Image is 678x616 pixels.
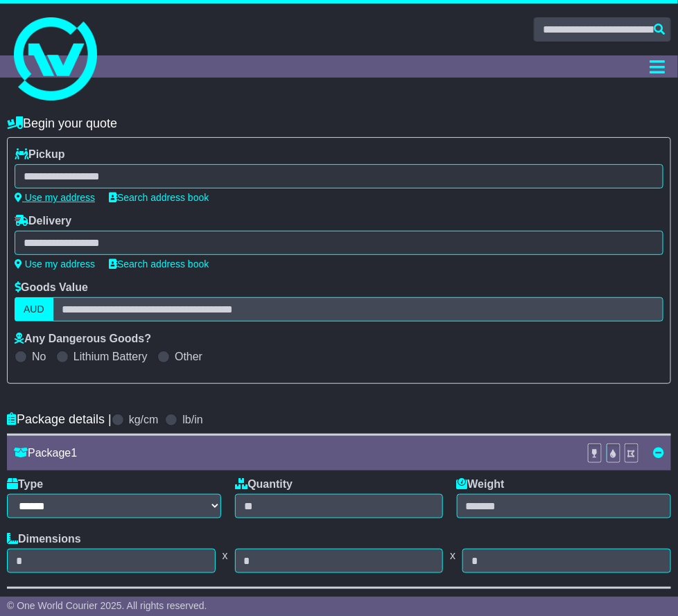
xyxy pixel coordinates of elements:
button: Toggle navigation [644,55,671,78]
h4: Begin your quote [7,116,671,131]
label: Pickup [15,148,64,161]
label: Quantity [235,477,293,491]
h4: Package details | [7,412,112,427]
a: Remove this item [653,447,664,459]
span: 1 [71,447,77,459]
a: Use my address [15,258,95,270]
label: Any Dangerous Goods? [15,332,151,345]
label: Delivery [15,214,71,227]
label: Other [175,350,202,363]
label: Lithium Battery [73,350,148,363]
label: Dimensions [7,532,81,545]
label: No [32,350,46,363]
label: kg/cm [129,413,159,426]
span: x [443,549,462,562]
label: Goods Value [15,281,88,294]
label: lb/in [182,413,202,426]
a: Use my address [15,192,95,203]
a: Search address book [109,258,209,270]
div: Package [7,446,580,459]
label: Type [7,477,43,491]
span: x [216,549,235,562]
label: Weight [457,477,505,491]
a: Search address book [109,192,209,203]
label: AUD [15,297,53,322]
span: © One World Courier 2025. All rights reserved. [7,600,207,611]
